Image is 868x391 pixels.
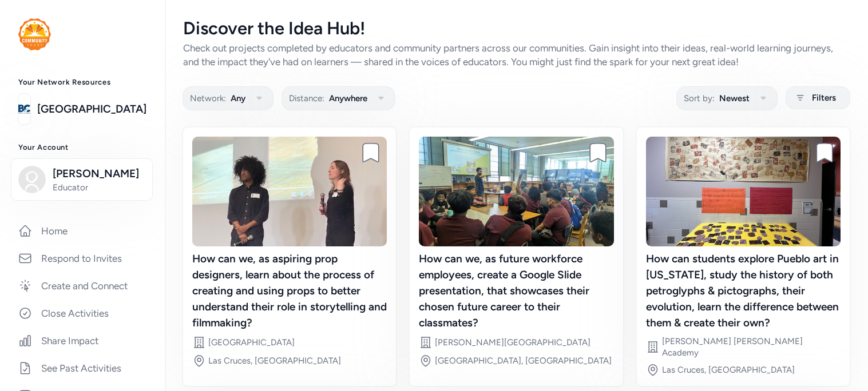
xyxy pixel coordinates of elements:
[9,328,156,353] a: Share Impact
[231,91,245,105] span: Any
[646,251,841,331] div: How can students explore Pueblo art in [US_STATE], study the history of both petroglyphs & pictog...
[53,166,145,182] span: [PERSON_NAME]
[192,251,387,331] div: How can we, as aspiring prop designers, learn about the process of creating and using props to be...
[192,137,387,246] img: image
[419,137,613,246] img: image
[812,91,836,105] span: Filters
[18,18,51,50] img: logo
[684,91,715,105] span: Sort by:
[190,91,226,105] span: Network:
[9,273,156,298] a: Create and Connect
[419,251,613,331] div: How can we, as future workforce employees, create a Google Slide presentation, that showcases the...
[719,91,750,105] span: Newest
[183,18,850,39] div: Discover the Idea Hub!
[9,301,156,326] a: Close Activities
[208,355,341,366] div: Las Cruces, [GEOGRAPHIC_DATA]
[435,355,612,366] div: [GEOGRAPHIC_DATA], [GEOGRAPHIC_DATA]
[183,41,850,69] div: Check out projects completed by educators and community partners across our communities. Gain ins...
[9,246,156,271] a: Respond to Invites
[18,97,30,122] img: logo
[208,337,295,348] div: [GEOGRAPHIC_DATA]
[646,137,841,246] img: image
[435,337,590,348] div: [PERSON_NAME][GEOGRAPHIC_DATA]
[37,101,146,117] a: [GEOGRAPHIC_DATA]
[9,356,156,381] a: See Past Activities
[183,86,274,110] button: Network:Any
[11,158,153,201] button: [PERSON_NAME]Educator
[676,86,778,110] button: Sort by:Newest
[18,143,146,152] h3: Your Account
[662,336,841,358] div: [PERSON_NAME] [PERSON_NAME] Academy
[289,91,324,105] span: Distance:
[53,182,145,193] span: Educator
[282,86,395,110] button: Distance:Anywhere
[9,218,156,244] a: Home
[662,364,795,376] div: Las Cruces, [GEOGRAPHIC_DATA]
[329,91,367,105] span: Anywhere
[18,78,146,87] h3: Your Network Resources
